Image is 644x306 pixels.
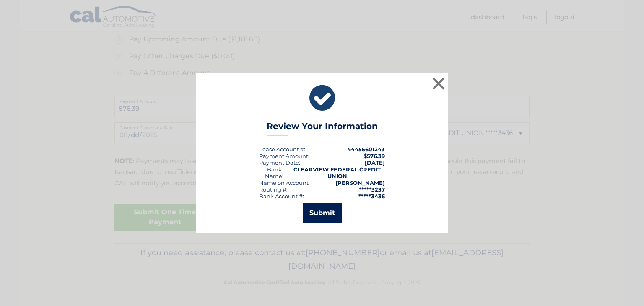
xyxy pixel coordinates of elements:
[259,166,289,179] div: Bank Name:
[303,203,342,223] button: Submit
[259,153,309,159] div: Payment Amount:
[267,121,378,136] h3: Review Your Information
[293,166,381,179] strong: CLEARVIEW FEDERAL CREDIT UNION
[347,146,385,153] strong: 44455601243
[365,159,385,166] span: [DATE]
[259,179,310,186] div: Name on Account:
[259,186,288,193] div: Routing #:
[364,153,385,159] span: $576.39
[335,179,385,186] strong: [PERSON_NAME]
[430,75,447,92] button: ×
[259,159,300,166] div: :
[259,159,299,166] span: Payment Date
[259,193,304,200] div: Bank Account #:
[259,146,305,153] div: Lease Account #:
